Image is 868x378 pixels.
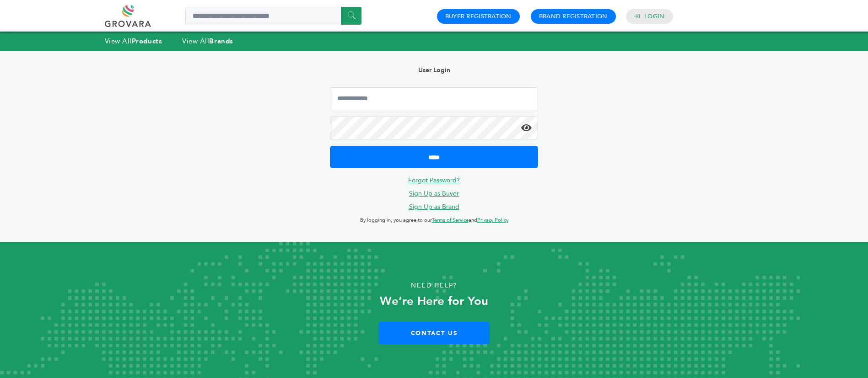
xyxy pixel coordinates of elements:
a: View AllBrands [182,37,233,46]
strong: Brands [209,37,233,46]
input: Password [330,117,538,139]
a: View AllProducts [105,37,162,46]
a: Forgot Password? [408,176,460,185]
a: Buyer Registration [445,12,512,21]
a: Login [644,12,664,21]
a: Terms of Service [432,217,469,224]
input: Email Address [330,87,538,110]
a: Privacy Policy [477,217,508,224]
a: Sign Up as Buyer [409,189,459,198]
a: Sign Up as Brand [409,202,459,211]
b: User Login [418,66,450,75]
p: By logging in, you agree to our and [330,215,538,226]
input: Search a product or brand... [185,7,361,25]
a: Brand Registration [539,12,608,21]
strong: Products [132,37,162,46]
a: Contact Us [378,322,490,344]
p: Need Help? [43,279,825,293]
strong: We’re Here for You [380,293,488,309]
